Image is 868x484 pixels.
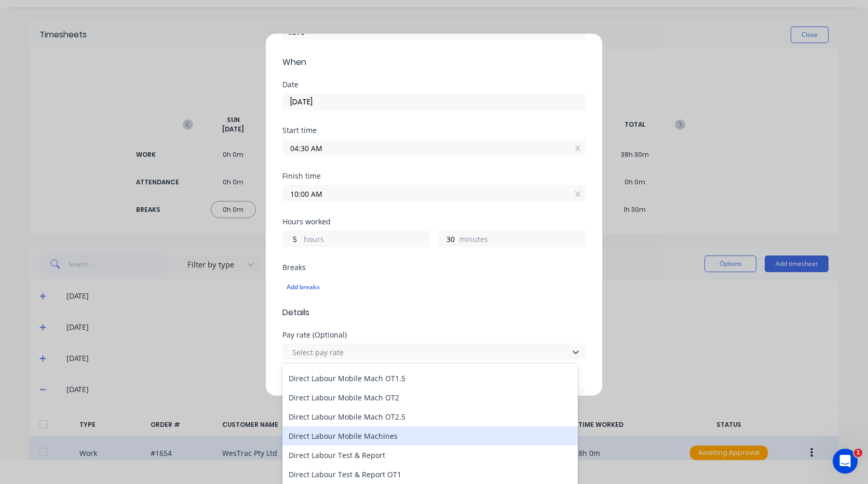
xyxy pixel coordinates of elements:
[282,264,586,271] div: Breaks
[282,446,578,465] div: Direct Labour Test & Report
[282,218,586,225] div: Hours worked
[282,407,578,426] div: Direct Labour Mobile Mach OT2.5
[282,127,586,134] div: Start time
[282,465,578,484] div: Direct Labour Test & Report OT1
[304,234,429,247] label: hours
[854,449,862,457] span: 1
[833,449,858,474] iframe: Intercom live chat
[459,234,585,247] label: minutes
[439,231,457,247] input: 0
[282,331,586,339] div: Pay rate (Optional)
[282,426,578,446] div: Direct Labour Mobile Machines
[283,231,301,247] input: 0
[282,388,578,407] div: Direct Labour Mobile Mach OT2
[282,56,586,69] span: When
[282,81,586,88] div: Date
[282,172,586,180] div: Finish time
[287,280,581,294] div: Add breaks
[282,369,578,388] div: Direct Labour Mobile Mach OT1.5
[282,306,586,319] span: Details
